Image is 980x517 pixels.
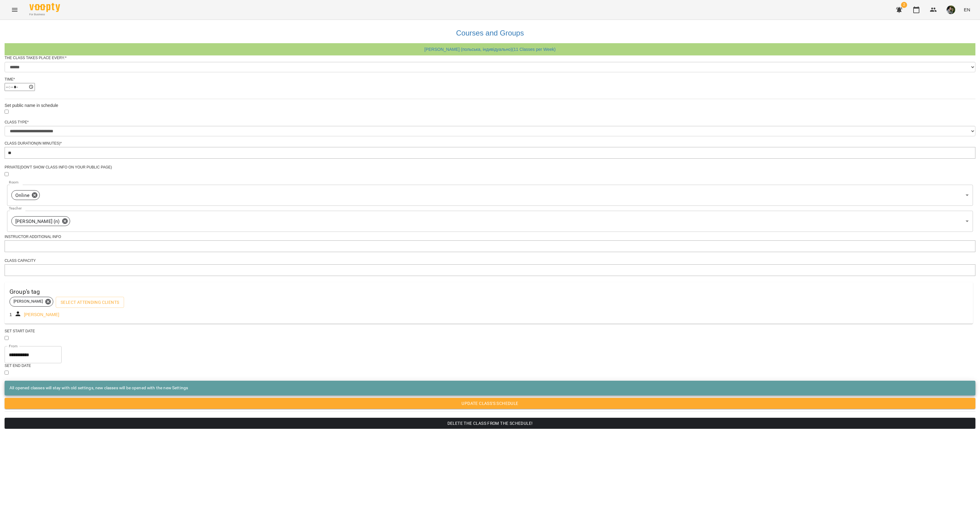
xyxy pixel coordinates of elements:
[10,299,47,304] span: [PERSON_NAME]
[7,2,22,17] button: Menu
[5,329,975,334] div: Set start date
[424,47,556,52] a: [PERSON_NAME] (польська, індивідуально) ( 11 Classes per Week )
[5,363,975,368] div: Set end date
[15,192,29,199] p: Online
[7,211,973,232] div: [PERSON_NAME] (п)
[5,77,975,82] div: Time
[5,120,975,125] div: Class Type
[5,398,975,409] button: Update Class's Schedule
[9,287,968,296] h6: Group's tag
[8,29,972,37] h3: Courses and Groups
[9,383,188,394] div: All opened classes will stay with old settings, new classes will be opened with the new Settings
[901,2,907,8] span: 2
[9,420,971,427] span: Delete the class from the schedule!
[947,6,955,14] img: 70cfbdc3d9a863d38abe8aa8a76b24f3.JPG
[9,400,971,407] span: Update Class's Schedule
[61,299,119,306] span: Select attending clients
[56,297,124,308] button: Select attending clients
[5,55,975,61] div: The class takes place every:
[9,297,53,307] div: [PERSON_NAME]
[29,13,60,17] span: For Business
[8,310,13,319] div: 1
[7,185,973,206] div: Online
[5,165,975,170] div: Private(Don't show class info on your public page)
[24,312,59,317] a: [PERSON_NAME]
[964,6,970,13] span: EN
[5,102,975,108] div: Set public name in schedule
[11,216,70,226] div: [PERSON_NAME] (п)
[5,418,975,429] button: Delete the class from the schedule!
[29,3,60,12] img: Voopty Logo
[5,234,975,240] div: Instructor Additional Info
[961,4,973,15] button: EN
[5,141,975,146] div: Class Duration(in minutes)
[5,258,975,263] div: Class capacity
[15,218,60,225] p: [PERSON_NAME] (п)
[11,190,40,200] div: Online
